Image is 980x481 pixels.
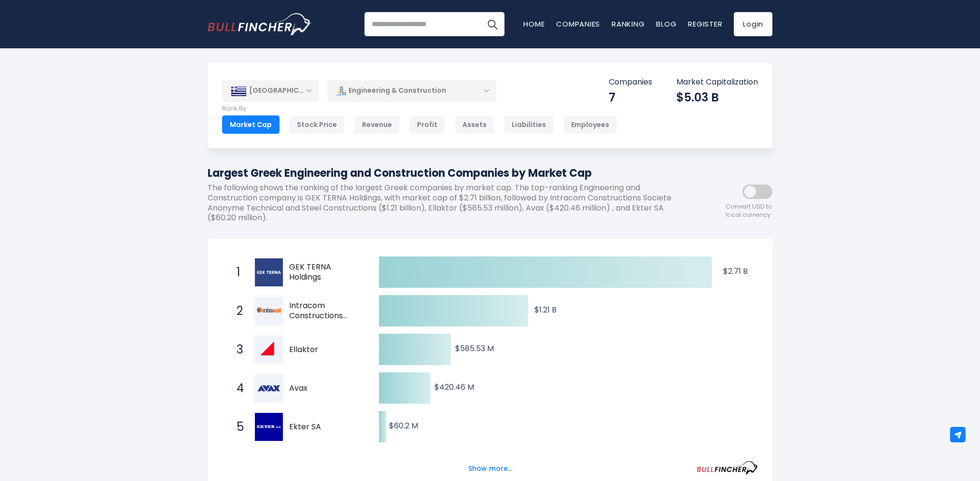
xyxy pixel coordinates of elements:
[289,383,362,394] span: Avax
[208,183,686,223] p: The following shows the ranking of the largest Greek companies by market cap. The top-ranking Eng...
[556,19,600,29] a: Companies
[255,297,283,325] img: Intracom Constructions Societe Anonyme Technical and Steel Constructions
[455,115,494,134] div: Assets
[327,80,496,102] div: Engineering & Construction
[563,115,617,134] div: Employees
[462,461,518,477] button: Show more...
[289,115,345,134] div: Stock Price
[232,380,241,396] span: 4
[612,19,644,29] a: Ranking
[289,262,362,283] span: GEK TERNA Holdings
[523,19,545,29] a: Home
[289,345,362,355] span: Ellaktor
[609,77,652,87] p: Companies
[289,301,362,321] span: Intracom Constructions Societe Anonyme Technical and Steel Constructions
[354,115,400,134] div: Revenue
[255,413,283,441] img: Ekter SA
[434,382,474,393] text: $420.46 M
[232,341,241,358] span: 3
[609,90,652,105] div: 7
[409,115,445,134] div: Profit
[389,420,418,431] text: $60.2 M
[222,115,280,134] div: Market Cap
[534,304,557,315] text: $1.21 B
[208,13,311,35] a: Go to homepage
[676,90,758,105] div: $5.03 B
[726,203,772,219] span: Convert USD to local currency
[222,105,617,113] p: Rank By
[480,12,504,36] button: Search
[208,165,686,181] h1: Largest Greek Engineering and Construction Companies by Market Cap
[504,115,554,134] div: Liabilities
[656,19,676,29] a: Blog
[255,336,283,364] img: Ellaktor
[676,77,758,87] p: Market Capitalization
[232,264,241,281] span: 1
[255,258,283,286] img: GEK TERNA Holdings
[208,13,312,35] img: Bullfincher logo
[455,343,494,354] text: $585.53 M
[232,419,241,435] span: 5
[723,266,748,277] text: $2.71 B
[289,422,362,432] span: Ekter SA
[232,303,241,319] span: 2
[255,374,283,402] img: Avax
[222,80,319,101] div: [GEOGRAPHIC_DATA]
[734,12,772,36] a: Login
[688,19,722,29] a: Register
